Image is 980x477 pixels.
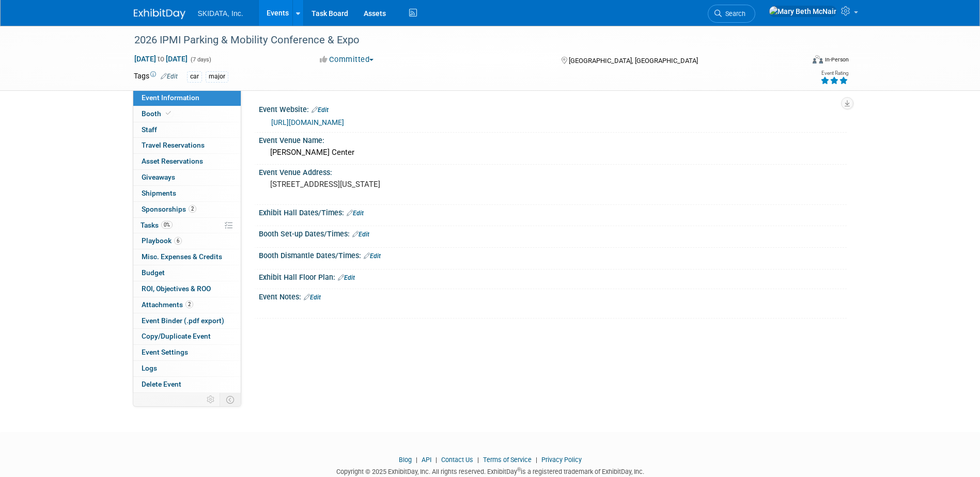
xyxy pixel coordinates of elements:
[433,456,440,464] span: |
[133,361,241,376] a: Logs
[156,55,166,63] span: to
[441,456,473,464] a: Contact Us
[743,54,849,69] div: Event Format
[813,55,823,63] img: Format-Inperson.png
[142,380,181,388] span: Delete Event
[533,456,540,464] span: |
[267,145,839,161] div: [PERSON_NAME] Center
[825,56,849,63] div: In-Person
[133,186,241,201] a: Shipments
[133,170,241,185] a: Giveaways
[142,141,205,149] span: Travel Reservations
[259,165,847,178] div: Event Venue Address:
[166,110,171,116] i: Booth reservation complete
[517,467,521,472] sup: ®
[220,393,241,406] td: Toggle Event Tabs
[133,313,241,329] a: Event Binder (.pdf export)
[142,252,222,261] span: Misc. Expenses & Credits
[133,249,241,265] a: Misc. Expenses & Credits
[131,31,788,50] div: 2026 IPMI Parking & Mobility Conference & Expo
[142,268,165,277] span: Budget
[189,205,196,213] span: 2
[190,56,211,63] span: (7 days)
[722,10,745,18] span: Search
[133,329,241,344] a: Copy/Duplicate Event
[133,233,241,249] a: Playbook6
[347,210,364,217] a: Edit
[413,456,420,464] span: |
[708,5,755,23] a: Search
[259,102,847,115] div: Event Website:
[422,456,431,464] a: API
[142,284,211,293] span: ROI, Objectives & ROO
[141,221,173,229] span: Tasks
[259,205,847,218] div: Exhibit Hall Dates/Times:
[187,71,202,82] div: car
[134,9,185,19] img: ExhibitDay
[133,218,241,233] a: Tasks0%
[541,456,582,464] a: Privacy Policy
[316,54,378,65] button: Committed
[142,348,188,356] span: Event Settings
[142,332,211,340] span: Copy/Duplicate Event
[142,364,157,372] span: Logs
[133,202,241,217] a: Sponsorships2
[174,237,182,245] span: 6
[769,6,837,17] img: Mary Beth McNair
[206,71,228,82] div: major
[133,154,241,169] a: Asset Reservations
[259,269,847,283] div: Exhibit Hall Floor Plan:
[133,90,241,106] a: Event Information
[142,93,199,102] span: Event Information
[134,54,188,63] span: [DATE] [DATE]
[569,57,698,65] span: [GEOGRAPHIC_DATA], [GEOGRAPHIC_DATA]
[142,236,182,245] span: Playbook
[142,316,224,325] span: Event Binder (.pdf export)
[185,300,193,308] span: 2
[142,300,193,309] span: Attachments
[198,9,243,18] span: SKIDATA, Inc.
[202,393,220,406] td: Personalize Event Tab Strip
[134,71,178,83] td: Tags
[133,265,241,281] a: Budget
[133,138,241,153] a: Travel Reservations
[161,221,173,229] span: 0%
[399,456,412,464] a: Blog
[338,274,355,281] a: Edit
[259,248,847,261] div: Booth Dismantle Dates/Times:
[270,180,492,189] pre: [STREET_ADDRESS][US_STATE]
[364,252,381,260] a: Edit
[133,281,241,297] a: ROI, Objectives & ROO
[133,106,241,122] a: Booth
[483,456,532,464] a: Terms of Service
[352,231,369,238] a: Edit
[259,289,847,303] div: Event Notes:
[259,133,847,146] div: Event Venue Name:
[475,456,481,464] span: |
[259,226,847,240] div: Booth Set-up Dates/Times:
[133,122,241,138] a: Staff
[142,205,196,213] span: Sponsorships
[133,297,241,313] a: Attachments2
[161,73,178,80] a: Edit
[304,294,321,301] a: Edit
[133,377,241,392] a: Delete Event
[142,173,175,181] span: Giveaways
[142,109,173,118] span: Booth
[820,71,848,76] div: Event Rating
[142,189,176,197] span: Shipments
[271,118,344,126] a: [URL][DOMAIN_NAME]
[142,157,203,165] span: Asset Reservations
[142,125,157,134] span: Staff
[133,345,241,360] a: Event Settings
[312,106,329,114] a: Edit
